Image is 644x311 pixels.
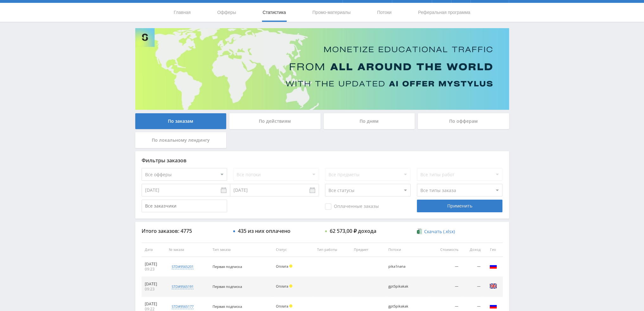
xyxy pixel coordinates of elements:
a: Офферы [217,3,237,22]
img: Banner [135,28,509,110]
th: Тип заказа [209,243,273,257]
div: std#9565191 [172,284,194,289]
img: rus.png [489,262,497,270]
td: — [462,257,484,277]
th: Потоки [385,243,430,257]
a: Статистика [262,3,287,22]
div: gpt5pikakak [388,304,417,308]
th: Доход [462,243,484,257]
th: Стоимость [430,243,461,257]
th: Предмет [351,243,385,257]
div: 09:23 [145,287,163,292]
img: rus.png [489,302,497,310]
span: Первая подписка [213,284,242,289]
div: По действиям [229,113,321,129]
input: Все заказчики [142,200,227,212]
div: По дням [324,113,415,129]
span: Первая подписка [213,264,242,269]
td: — [430,277,461,297]
img: gbr.png [489,282,497,290]
a: Промо-материалы [312,3,351,22]
div: По офферам [418,113,509,129]
a: Скачать (.xlsx) [417,228,455,235]
div: По заказам [135,113,226,129]
span: Оплата [276,284,288,289]
td: — [430,257,461,277]
a: Реферальная программа [418,3,471,22]
span: Холд [289,304,292,308]
th: № заказа [166,243,209,257]
img: xlsx [417,228,422,234]
div: [DATE] [145,262,163,267]
div: std#9565201 [172,264,194,269]
div: 435 из них оплачено [238,228,290,234]
div: std#9565177 [172,304,194,309]
span: Холд [289,264,292,268]
div: [DATE] [145,282,163,287]
div: Фильтры заказов [142,158,503,163]
th: Дата [142,243,166,257]
div: По локальному лендингу [135,132,226,148]
span: Оплаченные заказы [325,203,379,210]
a: Главная [173,3,191,22]
div: Итого заказов: 4775 [142,228,227,234]
td: — [462,277,484,297]
div: 62 573,00 ₽ дохода [330,228,376,234]
div: [DATE] [145,302,163,307]
div: pika1nana [388,264,417,269]
div: 09:23 [145,267,163,272]
div: gpt5pikakak [388,284,417,289]
span: Оплата [276,264,288,269]
th: Статус [273,243,314,257]
span: Холд [289,284,292,288]
div: Применить [417,200,502,212]
th: Тип работы [314,243,351,257]
span: Первая подписка [213,304,242,309]
span: Оплата [276,304,288,308]
span: Скачать (.xlsx) [424,229,455,234]
a: Потоки [376,3,392,22]
th: Гео [484,243,503,257]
